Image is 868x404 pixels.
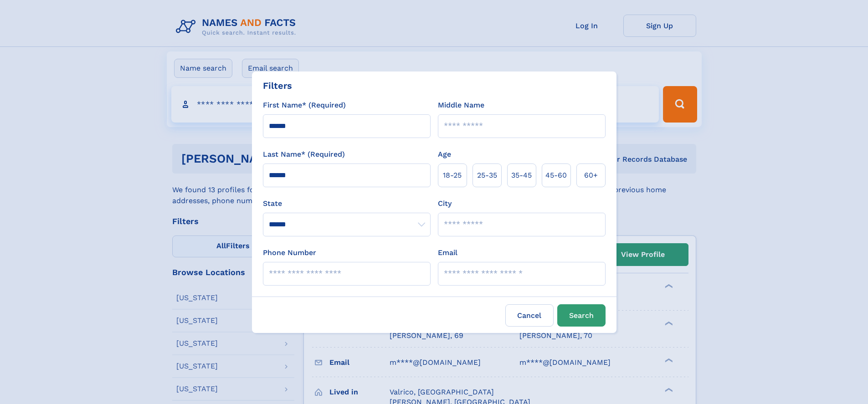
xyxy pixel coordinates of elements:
label: State [263,198,431,209]
label: Cancel [505,304,554,327]
label: Age [438,149,451,160]
span: 35‑45 [511,170,532,181]
label: Last Name* (Required) [263,149,345,160]
label: Middle Name [438,100,484,111]
span: 60+ [584,170,598,181]
button: Search [557,304,606,327]
span: 45‑60 [545,170,567,181]
span: 18‑25 [443,170,462,181]
label: Email [438,247,457,258]
label: First Name* (Required) [263,100,346,111]
span: 25‑35 [477,170,497,181]
label: Phone Number [263,247,316,258]
div: Filters [263,79,292,92]
label: City [438,198,452,209]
